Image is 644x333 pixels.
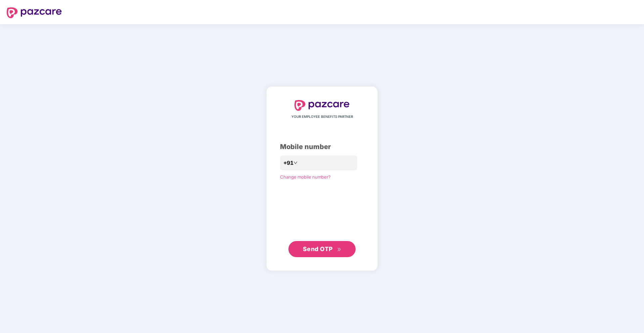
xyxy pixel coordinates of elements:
img: logo [7,7,62,18]
button: Send OTPdouble-right [288,241,356,257]
a: Change mobile number? [280,174,331,180]
span: +91 [283,159,293,167]
span: YOUR EMPLOYEE BENEFITS PARTNER [291,114,353,120]
span: Send OTP [303,245,333,252]
span: double-right [337,247,341,252]
span: down [293,161,297,165]
img: logo [294,100,350,111]
div: Mobile number [280,142,364,152]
